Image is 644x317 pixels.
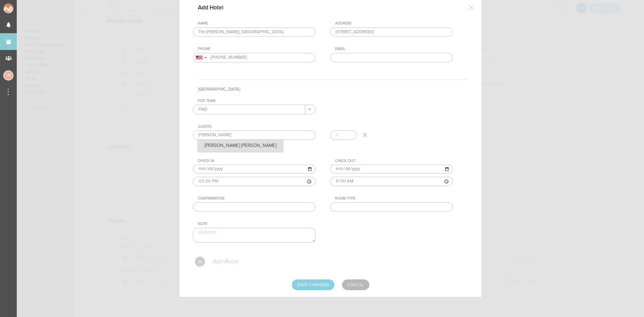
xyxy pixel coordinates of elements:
p: + Add Guest [193,143,220,149]
input: Guest Name [193,130,316,140]
div: Jessica Smith [3,70,13,81]
h4: Add Hotel [198,4,233,11]
h4: [GEOGRAPHIC_DATA] [198,80,468,99]
div: Room Type [335,196,453,201]
input: Select a Team (Required) [193,105,305,114]
a: Add Room [195,259,239,263]
div: Guests [198,124,468,129]
p: [PERSON_NAME] [PERSON_NAME] [205,143,276,148]
a: Cancel [342,279,369,290]
div: Email [335,47,453,51]
div: Note [198,222,316,226]
input: (201) 555-0123 [193,53,316,62]
p: Add Room [212,258,239,265]
div: United States: +1 [193,53,209,62]
button: . [305,105,315,114]
div: Check Out [335,159,453,163]
div: Address [335,21,453,26]
input: Save Changes [292,279,334,290]
a: + Add Guest [193,144,220,148]
div: Check In [198,159,316,163]
input: 0 [330,130,357,140]
input: ––:–– –– [330,177,453,186]
div: Confirmation [198,196,316,201]
div: For Team [198,99,316,103]
div: Phone [198,47,316,51]
input: ––:–– –– [193,177,316,186]
img: NOMAD [3,3,41,13]
div: Name [198,21,316,26]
